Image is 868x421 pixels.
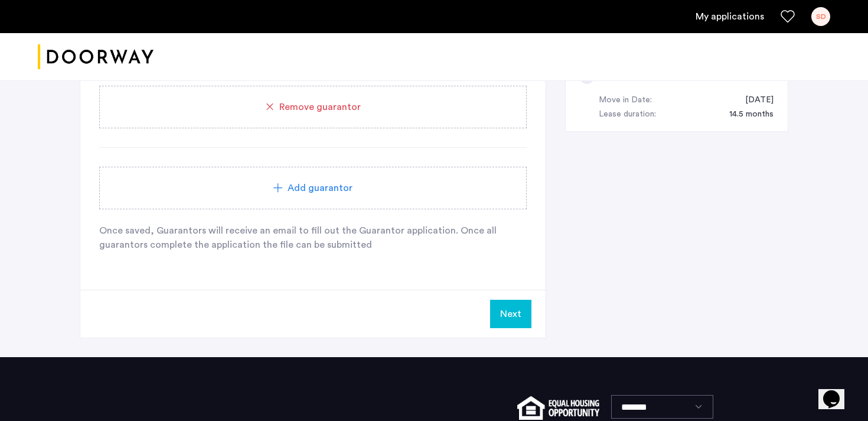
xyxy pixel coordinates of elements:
[811,7,830,26] div: SD
[717,108,774,122] div: 14.5 months
[611,395,713,419] select: Language select
[490,300,531,328] button: Next
[733,93,774,108] div: 10/15/2025
[279,100,361,114] span: Remove guarantor
[288,181,353,195] span: Add guarantor
[99,224,527,252] p: Once saved, Guarantors will receive an email to fill out the Guarantor application. Once all guar...
[656,72,674,82] span: Edit
[38,35,154,79] a: Cazamio logo
[38,35,154,79] img: logo
[696,9,764,24] a: My application
[781,9,795,24] a: Favorites
[599,108,656,122] div: Lease duration:
[599,93,652,108] div: Move in Date:
[818,374,856,409] iframe: chat widget
[517,396,599,420] img: equal-housing.png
